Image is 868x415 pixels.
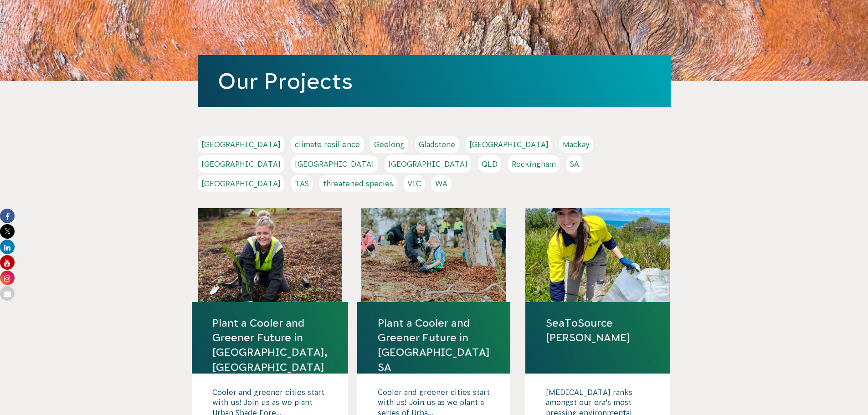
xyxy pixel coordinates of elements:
a: threatened species [319,175,397,192]
a: [GEOGRAPHIC_DATA] [291,155,378,173]
a: VIC [404,175,425,192]
a: Plant a Cooler and Greener Future in [GEOGRAPHIC_DATA] SA [378,316,490,374]
a: Our Projects [218,69,353,93]
a: TAS [291,175,313,192]
a: [GEOGRAPHIC_DATA] [198,136,284,153]
a: [GEOGRAPHIC_DATA] [385,155,471,173]
a: SeaToSource [PERSON_NAME] [546,316,650,345]
a: Gladstone [415,136,459,153]
a: [GEOGRAPHIC_DATA] [198,175,284,192]
a: Rockingham [508,155,560,173]
a: [GEOGRAPHIC_DATA] [198,155,284,173]
a: WA [431,175,451,192]
a: Geelong [370,136,408,153]
a: climate resilience [291,136,364,153]
a: Plant a Cooler and Greener Future in [GEOGRAPHIC_DATA], [GEOGRAPHIC_DATA] [212,316,328,374]
a: SA [566,155,583,173]
a: [GEOGRAPHIC_DATA] [466,136,552,153]
a: QLD [478,155,501,173]
a: Mackay [559,136,593,153]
